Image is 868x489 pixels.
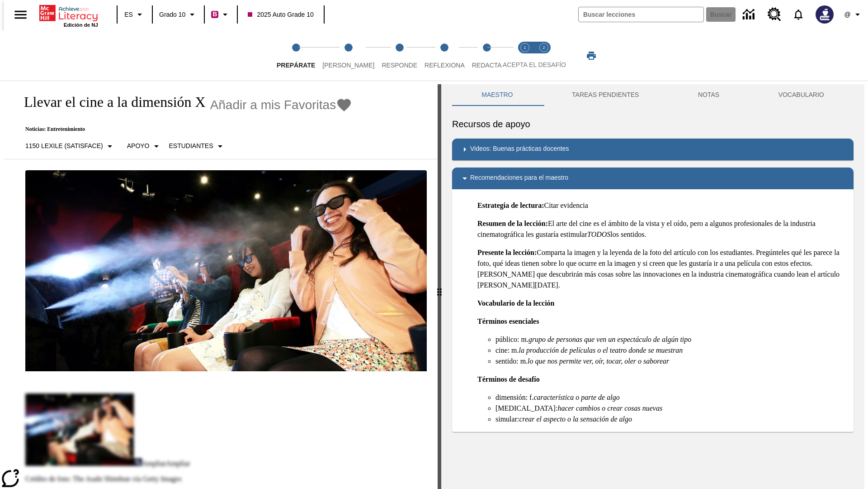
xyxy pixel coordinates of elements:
[210,98,336,112] span: Añadir a mis Favoritas
[495,345,846,356] li: cine: m.
[382,62,417,69] span: Responde
[477,317,539,325] strong: Términos esenciales
[452,117,854,131] h6: Recursos de apoyo
[210,97,353,113] button: Añadir a mis Favoritas - Llevar el cine a la dimensión X
[477,375,540,383] strong: Términos de desafío
[503,61,566,68] span: ACEPTA EL DESAFÍO
[533,393,619,401] em: característica o parte de algo
[528,336,691,343] em: grupo de personas que ven un espectáculo de algún tipo
[25,170,427,371] img: El panel situado frente a los asientos rocía con agua nebulizada al feliz público en un cine equi...
[737,2,762,27] a: Centro de información
[452,168,854,189] div: Recomendaciones para el maestro
[465,31,509,81] button: Redacta step 5 of 5
[519,415,632,423] em: crear el aspecto o la sensación de algo
[322,62,374,69] span: [PERSON_NAME]
[470,144,569,155] p: Videos: Buenas prácticas docentes
[452,84,542,106] button: Maestro
[452,139,854,160] div: Videos: Buenas prácticas docentes
[7,1,34,28] button: Abrir el menú lateral
[208,6,234,23] button: Boost El color de la clase es rojo violeta. Cambiar el color de la clase.
[519,346,683,354] em: la producción de películas o el teatro donde se muestran
[248,10,313,19] span: 2025 Auto Grade 10
[14,126,352,133] p: Noticias: Entretenimiento
[524,45,526,50] text: 1
[127,141,150,151] p: Apoyo
[557,404,662,412] em: hacer cambios o crear cosas nuevas
[749,84,854,106] button: VOCABULARIO
[477,201,544,209] strong: Estrategia de lectura:
[495,334,846,345] li: público: m.
[120,6,149,23] button: Lenguaje: ES, Selecciona un idioma
[477,200,846,211] p: Citar evidencia
[534,249,537,256] strong: :
[816,5,834,24] img: Avatar
[495,403,846,414] li: [MEDICAL_DATA]:
[577,48,606,64] button: Imprimir
[579,7,703,22] input: Buscar campo
[477,220,548,227] strong: Resumen de la lección:
[787,3,810,26] a: Notificaciones
[25,141,103,151] p: 1150 Lexile (Satisface)
[844,10,850,19] span: @
[22,138,119,154] button: Seleccione Lexile, 1150 Lexile (Satisface)
[438,84,441,489] div: Pulsa la tecla de intro o la barra espaciadora y luego presiona las flechas de derecha e izquierd...
[159,10,185,19] span: Grado 10
[417,31,472,81] button: Reflexiona step 4 of 5
[374,31,425,81] button: Responde step 3 of 5
[277,62,315,69] span: Prepárate
[124,10,133,19] span: ES
[810,3,839,26] button: Escoja un nuevo avatar
[14,94,206,110] h1: Llevar el cine a la dimensión X
[64,22,98,28] span: Edición de NJ
[39,3,98,28] div: Portada
[839,6,868,23] button: Perfil/Configuración
[477,218,846,240] p: El arte del cine es el ámbito de la vista y el oído, pero a algunos profesionales de la industria...
[441,84,864,489] div: activity
[528,357,669,365] em: lo que nos permite ver, oír, tocar, oler o saborear
[212,9,217,20] span: B
[452,84,854,106] div: Instructional Panel Tabs
[165,138,229,154] button: Seleccionar estudiante
[531,31,557,81] button: Acepta el desafío contesta step 2 of 2
[315,31,382,81] button: Lee step 2 of 5
[425,62,465,69] span: Reflexiona
[477,249,534,256] strong: Presente la lección
[269,31,322,81] button: Prepárate step 1 of 5
[477,247,846,291] p: Comparta la imagen y la leyenda de la foto del artículo con los estudiantes. Pregúnteles qué les ...
[169,141,213,151] p: Estudiantes
[123,138,165,154] button: Tipo de apoyo, Apoyo
[495,356,846,367] li: sentido: m.
[587,230,610,238] em: TODOS
[477,299,555,307] strong: Vocabulario de la lección
[542,84,669,106] button: TAREAS PENDIENTES
[669,84,749,106] button: NOTAS
[156,6,201,23] button: Grado: Grado 10, Elige un grado
[495,392,846,403] li: dimensión: f.
[470,173,568,184] p: Recomendaciones para el maestro
[495,414,846,425] li: simular:
[4,84,438,484] div: reading
[762,2,787,27] a: Centro de recursos, Se abrirá en una pestaña nueva.
[472,62,502,69] span: Redacta
[512,31,538,81] button: Acepta el desafío lee step 1 of 2
[542,45,545,50] text: 2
